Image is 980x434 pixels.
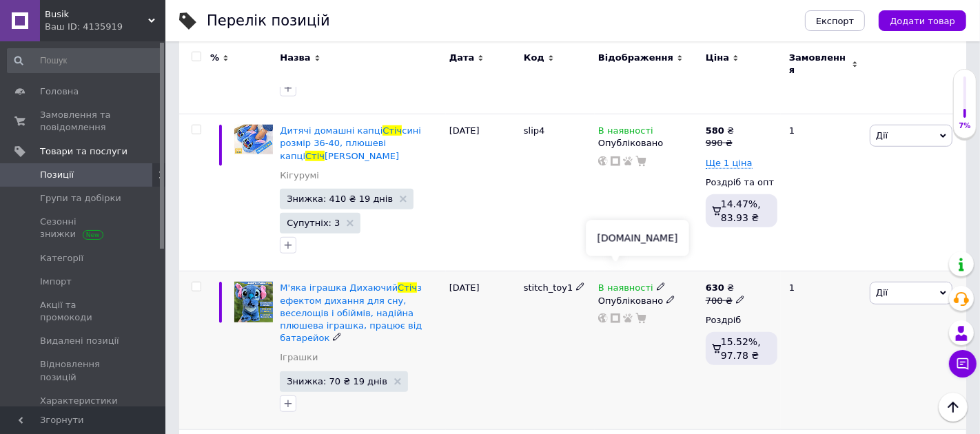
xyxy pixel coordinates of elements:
[280,282,422,343] span: з ефектом дихання для сну, веселощів і обіймів, надійна плюшева іграшка, працює від батарейок
[40,335,119,347] span: Видалені позиції
[706,137,734,149] div: 990 ₴
[382,125,402,136] span: Стіч
[287,218,340,227] span: Супутніх: 3
[706,125,734,137] div: ₴
[598,295,699,307] div: Опубліковано
[45,8,148,21] span: Busik
[280,282,398,293] span: М'яка іграшка Дихаючий
[280,125,382,136] span: Дитячі домашні капці
[40,192,121,205] span: Групи та добірки
[706,282,724,293] b: 630
[280,351,318,364] a: Іграшки
[40,276,72,288] span: Імпорт
[305,151,325,161] span: Стіч
[280,125,421,161] span: сині розмір 36-40, плюшеві капці
[207,14,330,28] div: Перелік позицій
[876,287,888,298] span: Дії
[586,220,689,256] div: [DOMAIN_NAME]
[816,16,855,26] span: Експорт
[446,271,520,429] div: [DATE]
[40,216,127,240] span: Сезонні знижки
[524,52,544,64] span: Код
[280,282,422,343] a: М'яка іграшка ДихаючийСтічз ефектом дихання для сну, веселощів і обіймів, надійна плюшева іграшка...
[40,395,118,407] span: Характеристики
[524,125,545,136] span: slip4
[449,52,475,64] span: Дата
[781,271,866,429] div: 1
[876,130,888,141] span: Дії
[706,282,745,294] div: ₴
[706,314,777,327] div: Роздріб
[954,121,976,131] div: 7%
[398,282,417,293] span: Стіч
[40,169,74,181] span: Позиції
[890,16,955,26] span: Додати товар
[939,393,968,422] button: Наверх
[45,21,165,33] div: Ваш ID: 4135919
[287,194,393,203] span: Знижка: 410 ₴ 19 днів
[446,114,520,271] div: [DATE]
[280,125,421,161] a: Дитячі домашні капціСтічсині розмір 36-40, плюшеві капціСтіч[PERSON_NAME]
[40,109,127,134] span: Замовлення та повідомлення
[706,176,777,189] div: Роздріб та опт
[40,85,79,98] span: Головна
[280,169,319,182] a: Кігурумі
[721,336,761,361] span: 15.52%, 97.78 ₴
[40,145,127,158] span: Товари та послуги
[40,252,83,265] span: Категорії
[598,125,653,140] span: В наявності
[325,151,399,161] span: [PERSON_NAME]
[949,350,977,378] button: Чат з покупцем
[805,10,866,31] button: Експорт
[781,114,866,271] div: 1
[234,125,273,154] img: Детские домашние тапочки Стич синие размер 36-40, плюшевые тапки стича
[706,125,724,136] b: 580
[598,137,699,149] div: Опубліковано
[210,52,219,64] span: %
[234,282,273,322] img: Мягкая игрушка Дышащий Стич с эффектом дыхания для сна, веселья и объятий, надежная плюшевая игру...
[706,158,753,169] span: Ще 1 ціна
[598,52,673,64] span: Відображення
[287,377,387,386] span: Знижка: 70 ₴ 19 днів
[280,52,310,64] span: Назва
[721,198,761,223] span: 14.47%, 83.93 ₴
[40,299,127,324] span: Акції та промокоди
[524,282,573,293] span: stitch_toy1
[706,52,729,64] span: Ціна
[7,48,163,73] input: Пошук
[789,52,848,76] span: Замовлення
[598,282,653,297] span: В наявності
[879,10,966,31] button: Додати товар
[706,295,745,307] div: 700 ₴
[40,358,127,383] span: Відновлення позицій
